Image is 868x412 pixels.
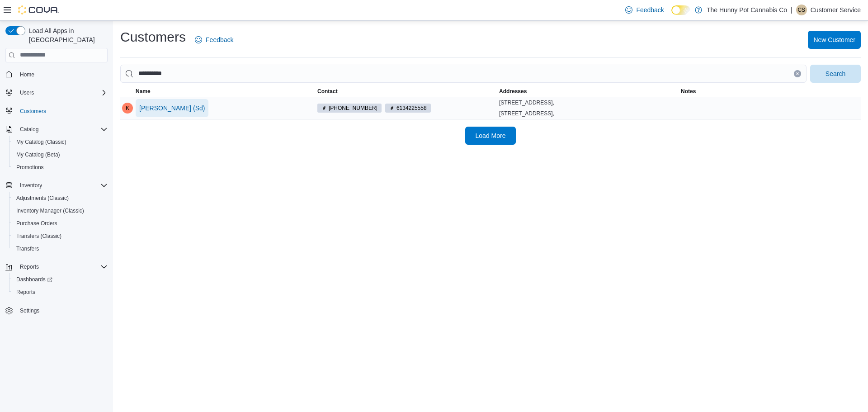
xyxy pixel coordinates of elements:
[13,137,108,147] span: My Catalog (Classic)
[465,127,516,145] button: Load More
[13,287,108,298] span: Reports
[671,5,690,15] input: Dark Mode
[499,99,677,106] div: [STREET_ADDRESS],
[13,231,108,242] span: Transfers (Classic)
[122,103,133,114] div: Kimberley
[20,71,34,78] span: Home
[139,104,205,113] span: [PERSON_NAME] (Sd)
[622,1,667,19] a: Feedback
[9,230,111,242] button: Transfers (Classic)
[20,108,46,115] span: Customers
[20,182,42,189] span: Inventory
[2,123,111,136] button: Catalog
[796,5,807,15] div: Customer Service
[16,289,35,296] span: Reports
[16,87,38,98] button: Users
[329,104,377,112] span: [PHONE_NUMBER]
[16,106,50,117] a: Customers
[191,31,237,49] a: Feedback
[476,131,506,140] span: Load More
[16,194,69,202] span: Adjustments (Classic)
[13,205,108,216] span: Inventory Manager (Classic)
[13,287,39,298] a: Reports
[499,110,677,117] div: [STREET_ADDRESS],
[813,35,855,44] span: New Customer
[16,305,43,316] a: Settings
[20,307,39,314] span: Settings
[18,5,59,14] img: Cova
[20,126,38,133] span: Catalog
[5,64,108,341] nav: Complex example
[9,204,111,217] button: Inventory Manager (Classic)
[9,192,111,204] button: Adjustments (Classic)
[16,232,61,240] span: Transfers (Classic)
[16,220,57,227] span: Purchase Orders
[797,5,805,15] span: CS
[16,261,108,272] span: Reports
[16,124,108,135] span: Catalog
[13,274,108,285] span: Dashboards
[13,205,88,216] a: Inventory Manager (Classic)
[13,274,56,285] a: Dashboards
[317,88,338,95] span: Contact
[13,193,108,204] span: Adjustments (Classic)
[636,5,664,14] span: Feedback
[16,180,46,191] button: Inventory
[13,193,72,204] a: Adjustments (Classic)
[791,5,793,15] p: |
[206,35,233,44] span: Feedback
[9,161,111,174] button: Promotions
[2,68,111,81] button: Home
[13,162,108,173] span: Promotions
[385,104,431,113] span: 6134225558
[13,231,65,242] a: Transfers (Classic)
[16,276,52,283] span: Dashboards
[16,138,66,146] span: My Catalog (Classic)
[808,31,861,49] button: New Customer
[16,105,108,117] span: Customers
[13,218,108,229] span: Purchase Orders
[13,149,108,160] span: My Catalog (Beta)
[810,65,861,83] button: Search
[13,243,42,254] a: Transfers
[9,217,111,230] button: Purchase Orders
[13,243,108,254] span: Transfers
[9,136,111,148] button: My Catalog (Classic)
[13,149,64,160] a: My Catalog (Beta)
[396,104,427,112] span: 6134225558
[2,260,111,273] button: Reports
[16,207,84,214] span: Inventory Manager (Classic)
[499,88,527,95] span: Addresses
[20,89,34,96] span: Users
[9,273,111,286] a: Dashboards
[13,162,47,173] a: Promotions
[16,164,44,171] span: Promotions
[16,305,108,316] span: Settings
[2,104,111,118] button: Customers
[136,99,208,117] button: [PERSON_NAME] (Sd)
[9,242,111,255] button: Transfers
[707,5,787,15] p: The Hunny Pot Cannabis Co
[16,151,60,158] span: My Catalog (Beta)
[25,26,108,44] span: Load All Apps in [GEOGRAPHIC_DATA]
[794,70,801,77] button: Clear input
[2,86,111,99] button: Users
[826,69,845,78] span: Search
[317,104,382,113] span: 613-422-5558
[126,103,129,114] span: K
[16,180,108,191] span: Inventory
[16,261,42,272] button: Reports
[16,69,108,80] span: Home
[16,69,38,80] a: Home
[136,88,151,95] span: Name
[13,218,61,229] a: Purchase Orders
[2,179,111,192] button: Inventory
[16,124,42,135] button: Catalog
[20,263,39,270] span: Reports
[120,28,186,46] h1: Customers
[13,137,70,147] a: My Catalog (Classic)
[9,286,111,298] button: Reports
[16,87,108,98] span: Users
[681,88,696,95] span: Notes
